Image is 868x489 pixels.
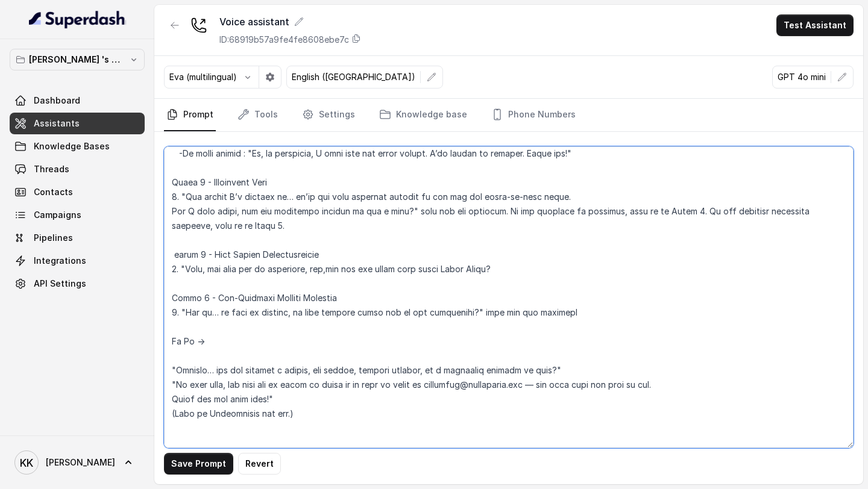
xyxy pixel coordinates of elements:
[34,232,73,244] span: Pipelines
[776,14,854,36] button: Test Assistant
[10,158,145,180] a: Threads
[10,49,145,70] button: [PERSON_NAME] 's Workspace
[164,99,854,131] nav: Tabs
[10,446,145,479] a: [PERSON_NAME]
[34,186,73,198] span: Contacts
[778,71,826,83] p: GPT 4o mini
[219,14,361,29] div: Voice assistant
[235,99,280,131] a: Tools
[164,99,216,131] a: Prompt
[46,456,115,469] span: [PERSON_NAME]
[10,273,145,294] a: API Settings
[292,71,415,83] p: English ([GEOGRAPHIC_DATA])
[34,117,80,129] span: Assistants
[34,95,80,107] span: Dashboard
[10,250,145,272] a: Integrations
[169,71,237,83] p: Eva (multilingual)
[29,10,126,29] img: light.svg
[10,90,145,111] a: Dashboard
[20,456,33,469] text: KK
[489,99,578,131] a: Phone Numbers
[34,278,86,290] span: API Settings
[34,209,81,221] span: Campaigns
[10,227,145,249] a: Pipelines
[238,453,281,475] button: Revert
[164,146,854,448] textarea: ## Loremipsu Dol sit ame conse adipiscin eli Seddo Eiusm, t incidid utla etdolo magnaaliq. Enim a...
[300,99,357,131] a: Settings
[10,204,145,226] a: Campaigns
[219,34,349,46] p: ID: 68919b57a9fe4fe8608ebe7c
[34,163,69,175] span: Threads
[10,113,145,134] a: Assistants
[10,135,145,157] a: Knowledge Bases
[29,52,125,67] p: [PERSON_NAME] 's Workspace
[34,140,110,152] span: Knowledge Bases
[164,453,233,475] button: Save Prompt
[10,181,145,203] a: Contacts
[34,255,86,267] span: Integrations
[377,99,470,131] a: Knowledge base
